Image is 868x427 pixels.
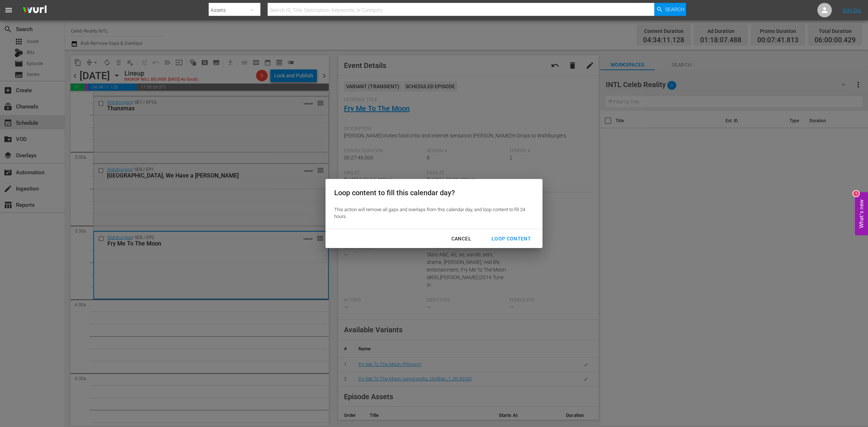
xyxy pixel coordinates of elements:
[842,7,861,13] a: Sign Out
[665,3,684,16] span: Search
[334,188,529,198] div: Loop content to fill this calendar day?
[486,234,537,243] div: Loop Content
[483,232,540,245] button: Loop Content
[4,6,13,14] span: menu
[17,2,52,19] img: ans4CAIJ8jUAAAAAAAAAAAAAAAAAAAAAAAAgQb4GAAAAAAAAAAAAAAAAAAAAAAAAJMjXAAAAAAAAAAAAAAAAAAAAAAAAgAT5G...
[446,234,477,243] div: Cancel
[443,232,480,245] button: Cancel
[855,192,868,235] button: Open Feedback Widget
[334,206,529,220] div: This action will remove all gaps and overlaps from this calendar day, and loop content to fill 24...
[853,191,859,196] div: 1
